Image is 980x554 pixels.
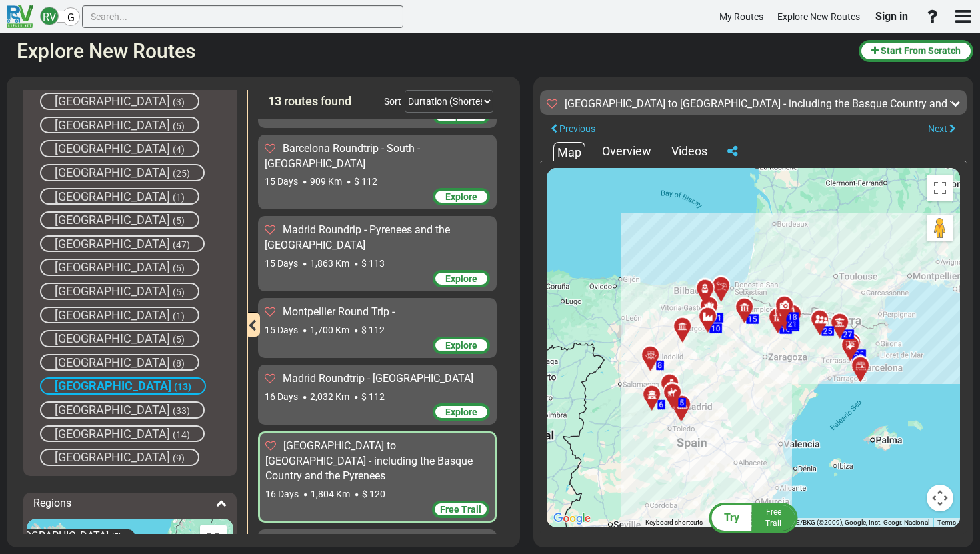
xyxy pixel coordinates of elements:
[40,164,205,181] div: [GEOGRAPHIC_DATA] (25)
[927,215,953,241] button: Drag Pegman onto the map to open Street View
[40,307,199,324] div: [GEOGRAPHIC_DATA] (1)
[173,429,190,440] span: (14)
[713,4,769,30] a: My Routes
[553,142,585,161] div: Map
[40,188,199,205] div: [GEOGRAPHIC_DATA] (1)
[384,95,401,108] div: Sort
[599,143,655,160] div: Overview
[55,260,170,274] span: [GEOGRAPHIC_DATA]
[928,123,947,134] span: Next
[55,355,170,369] span: [GEOGRAPHIC_DATA]
[788,313,797,322] span: 18
[659,400,664,409] span: 6
[310,176,342,187] span: 909 Km
[40,259,199,276] div: [GEOGRAPHIC_DATA] (5)
[668,143,711,160] div: Videos
[67,11,75,24] span: G
[40,354,199,371] div: [GEOGRAPHIC_DATA] (8)
[265,258,298,269] span: 15 Days
[200,525,227,552] button: Toggle fullscreen view
[927,175,953,201] button: Toggle fullscreen view
[705,502,802,534] button: Try FreeTrail
[265,439,473,483] span: [GEOGRAPHIC_DATA] to [GEOGRAPHIC_DATA] - including the Basque Country and the Pyrenees
[55,379,171,393] span: [GEOGRAPHIC_DATA]
[258,216,497,291] div: Madrid Roundrip - Pyrenees and the [GEOGRAPHIC_DATA] 15 Days 1,863 Km $ 113 Explore
[55,284,170,298] span: [GEOGRAPHIC_DATA]
[859,40,973,62] button: Start From Scratch
[173,168,190,179] span: (25)
[645,518,703,527] button: Keyboard shortcuts
[268,94,281,108] span: 13
[361,325,385,335] span: $ 112
[173,358,185,369] span: (8)
[540,120,606,138] button: Previous
[258,135,497,210] div: Barcelona Roundtrip - South - [GEOGRAPHIC_DATA] 15 Days 909 Km $ 112 Explore
[283,372,473,385] span: Madrid Roundtrip - [GEOGRAPHIC_DATA]
[33,497,71,509] span: Regions
[40,283,199,300] div: [GEOGRAPHIC_DATA] (5)
[788,319,797,329] span: 21
[173,453,185,463] span: (9)
[777,11,860,22] span: Explore New Routes
[173,311,185,321] span: (1)
[8,529,109,542] span: [GEOGRAPHIC_DATA]
[445,191,477,202] span: Explore
[361,258,385,269] span: $ 113
[173,239,190,250] span: (47)
[27,496,233,511] div: Regions
[265,176,298,187] span: 15 Days
[284,94,351,108] span: routes found
[765,507,781,528] span: Free Trail
[310,258,349,269] span: 1,863 Km
[55,213,170,227] span: [GEOGRAPHIC_DATA]
[713,313,722,323] span: 11
[43,11,56,23] span: RV
[55,237,170,251] span: [GEOGRAPHIC_DATA]
[311,489,350,499] span: 1,804 Km
[40,449,199,466] div: [GEOGRAPHIC_DATA] (9)
[433,270,490,287] div: Explore
[937,519,956,526] a: Terms (opens in new tab)
[82,5,403,28] input: Search...
[55,308,170,322] span: [GEOGRAPHIC_DATA]
[748,315,757,324] span: 15
[55,189,170,203] span: [GEOGRAPHIC_DATA]
[265,223,450,251] span: Madrid Roundrip - Pyrenees and the [GEOGRAPHIC_DATA]
[310,325,349,335] span: 1,700 Km
[258,365,497,425] div: Madrid Roundtrip - [GEOGRAPHIC_DATA] 16 Days 2,032 Km $ 112 Explore
[445,340,477,351] span: Explore
[917,120,967,138] button: Next
[173,263,185,273] span: (5)
[55,403,170,417] span: [GEOGRAPHIC_DATA]
[445,273,477,284] span: Explore
[711,519,929,526] span: Map data ©2025 GeoBasis-DE/BKG (©2009), Google, Inst. Geogr. Nacional
[875,10,908,23] span: Sign in
[771,4,866,30] a: Explore New Routes
[173,334,185,345] span: (5)
[61,7,80,26] div: G
[40,235,205,253] div: [GEOGRAPHIC_DATA] (47)
[55,94,170,108] span: [GEOGRAPHIC_DATA]
[40,425,205,443] div: [GEOGRAPHIC_DATA] (14)
[55,165,170,179] span: [GEOGRAPHIC_DATA]
[173,121,185,131] span: (5)
[7,5,33,28] img: RvPlanetLogo.png
[17,40,849,62] h2: Explore New Routes
[433,337,490,354] div: Explore
[680,398,685,407] span: 5
[265,142,420,170] span: Barcelona Roundtrip - South - [GEOGRAPHIC_DATA]
[40,377,206,395] div: [GEOGRAPHIC_DATA] (13)
[40,140,199,157] div: [GEOGRAPHIC_DATA] (4)
[40,93,199,110] div: [GEOGRAPHIC_DATA] (3)
[173,192,185,203] span: (1)
[354,176,377,187] span: $ 112
[869,3,914,31] a: Sign in
[40,401,205,419] div: [GEOGRAPHIC_DATA] (33)
[362,489,385,499] span: $ 120
[265,325,298,335] span: 15 Days
[258,298,497,358] div: Montpellier Round Trip - 15 Days 1,700 Km $ 112 Explore
[173,97,185,107] span: (3)
[40,211,199,229] div: [GEOGRAPHIC_DATA] (5)
[265,391,298,402] span: 16 Days
[40,330,199,347] div: [GEOGRAPHIC_DATA] (5)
